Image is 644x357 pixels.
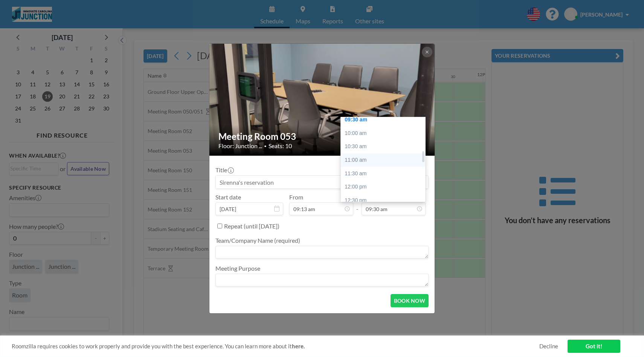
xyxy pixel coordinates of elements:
[215,193,241,201] label: Start date
[341,127,425,140] div: 10:00 am
[539,343,558,350] a: Decline
[215,265,260,272] label: Meeting Purpose
[264,143,267,149] span: •
[356,196,359,213] span: -
[341,167,425,181] div: 11:30 am
[341,153,425,167] div: 11:00 am
[341,194,425,207] div: 12:30 pm
[215,166,233,174] label: Title
[12,343,539,350] span: Roomzilla requires cookies to work properly and provide you with the best experience. You can lea...
[568,340,620,353] a: Got it!
[289,193,303,201] label: From
[391,294,429,307] button: BOOK NOW
[341,140,425,153] div: 10:30 am
[209,43,435,156] img: 537.jpg
[218,142,262,150] span: Floor: Junction ...
[224,222,279,230] label: Repeat (until [DATE])
[292,343,305,349] a: here.
[341,113,425,127] div: 09:30 am
[216,176,428,188] input: Sirenna's reservation
[269,142,292,150] span: Seats: 10
[215,237,300,244] label: Team/Company Name (required)
[218,131,426,142] h2: Meeting Room 053
[341,180,425,194] div: 12:00 pm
